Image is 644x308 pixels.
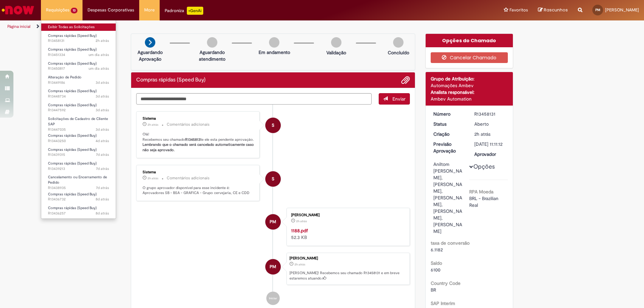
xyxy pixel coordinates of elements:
[134,49,166,62] p: Aguardando Aprovação
[431,260,442,266] b: Saldo
[509,7,528,13] span: Favoritos
[538,7,568,13] a: Rascunhos
[265,171,281,187] div: System
[379,93,410,105] button: Enviar
[48,175,107,185] span: Cancelamento ou Encerramento de Pedido
[469,151,511,158] dt: Aprovador
[48,80,109,85] span: R13449186
[289,256,406,260] div: [PERSON_NAME]
[433,161,465,235] div: Aniltom [PERSON_NAME], [PERSON_NAME], [PERSON_NAME], [PERSON_NAME], [PERSON_NAME]
[71,8,77,13] span: 13
[48,108,109,113] span: R13447592
[595,8,600,12] span: PM
[167,122,210,127] small: Comentários adicionais
[474,131,490,137] time: 28/08/2025 14:11:12
[41,204,116,217] a: Aberto R13436257 : Compras rápidas (Speed Buy)
[136,253,410,285] li: Paulo Pontes De Melo
[148,176,158,180] span: 2h atrás
[48,166,109,172] span: R13439213
[41,23,116,31] a: Exibir Todas as Solicitações
[96,80,109,85] span: 3d atrás
[428,111,470,117] dt: Número
[326,49,346,56] p: Validação
[96,127,109,132] span: 3d atrás
[431,267,440,273] span: 6100
[48,38,109,44] span: R13458131
[431,75,508,82] div: Grupo de Atribuição:
[96,127,109,132] time: 26/08/2025 09:36:27
[7,24,31,29] a: Página inicial
[48,161,97,166] span: Compras rápidas (Speed Buy)
[48,211,109,216] span: R13436257
[187,7,203,15] p: +GenAi
[143,132,254,153] p: Olá! Recebemos seu chamado e ele esta pendente aprovação.
[474,131,490,137] span: 2h atrás
[96,185,109,190] span: 7d atrás
[148,123,158,127] time: 28/08/2025 14:11:24
[41,132,116,144] a: Aberto R13443250 : Compras rápidas (Speed Buy)
[428,131,470,137] dt: Criação
[144,7,155,13] span: More
[136,93,372,105] textarea: Digite sua mensagem aqui...
[96,80,109,85] time: 26/08/2025 15:42:01
[469,189,493,195] b: RPA Moeda
[41,74,116,86] a: Aberto R13449186 : Alteração de Pedido
[426,34,513,47] div: Opções do Chamado
[96,94,109,99] time: 26/08/2025 14:39:01
[41,46,116,58] a: Aberto R13451334 : Compras rápidas (Speed Buy)
[96,38,109,43] time: 28/08/2025 14:11:13
[89,66,109,71] time: 27/08/2025 08:52:08
[96,197,109,202] span: 8d atrás
[96,197,109,202] time: 21/08/2025 14:50:40
[388,49,409,56] p: Concluído
[48,88,97,94] span: Compras rápidas (Speed Buy)
[48,33,97,38] span: Compras rápidas (Speed Buy)
[41,191,116,203] a: Aberto R13436732 : Compras rápidas (Speed Buy)
[431,89,508,96] div: Analista responsável:
[41,87,116,100] a: Aberto R13448734 : Compras rápidas (Speed Buy)
[431,96,508,102] div: Ambev Automation
[291,227,403,241] div: 52.3 KB
[331,37,341,48] img: img-circle-grey.png
[96,138,109,143] time: 25/08/2025 10:05:53
[185,137,202,142] b: R13458131
[41,60,116,72] a: Aberto R13450817 : Compras rápidas (Speed Buy)
[605,7,639,13] span: [PERSON_NAME]
[41,146,116,159] a: Aberto R13439315 : Compras rápidas (Speed Buy)
[272,171,274,187] span: S
[48,61,97,66] span: Compras rápidas (Speed Buy)
[96,152,109,157] time: 22/08/2025 11:10:30
[41,102,116,114] a: Aberto R13447592 : Compras rápidas (Speed Buy)
[48,133,97,138] span: Compras rápidas (Speed Buy)
[431,82,508,89] div: Automações Ambev
[474,121,505,127] div: Aberto
[431,300,455,306] b: SAP Interim
[428,121,470,127] dt: Status
[167,175,210,181] small: Comentários adicionais
[96,152,109,157] span: 7d atrás
[96,185,109,190] time: 22/08/2025 10:09:36
[296,219,307,223] span: 2h atrás
[291,228,308,234] strong: 1188.pdf
[48,52,109,58] span: R13451334
[428,141,470,154] dt: Previsão Aprovação
[145,37,155,48] img: arrow-next.png
[474,141,505,147] div: [DATE] 11:11:12
[48,147,97,152] span: Compras rápidas (Speed Buy)
[148,123,158,127] span: 2h atrás
[272,117,274,133] span: S
[291,213,403,217] div: [PERSON_NAME]
[41,32,116,45] a: Aberto R13458131 : Compras rápidas (Speed Buy)
[96,94,109,99] span: 3d atrás
[41,174,116,188] a: Aberto R13438935 : Cancelamento ou Encerramento de Pedido
[48,152,109,158] span: R13439315
[296,219,307,223] time: 28/08/2025 14:11:08
[474,131,505,137] div: 28/08/2025 14:11:12
[392,96,406,102] span: Enviar
[5,20,424,33] ul: Trilhas de página
[41,160,116,172] a: Aberto R13439213 : Compras rápidas (Speed Buy)
[289,270,406,281] p: [PERSON_NAME]! Recebemos seu chamado R13458131 e em breve estaremos atuando.
[48,75,82,80] span: Alteração de Pedido
[48,127,109,132] span: R13447035
[431,240,470,246] b: taxa de conversão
